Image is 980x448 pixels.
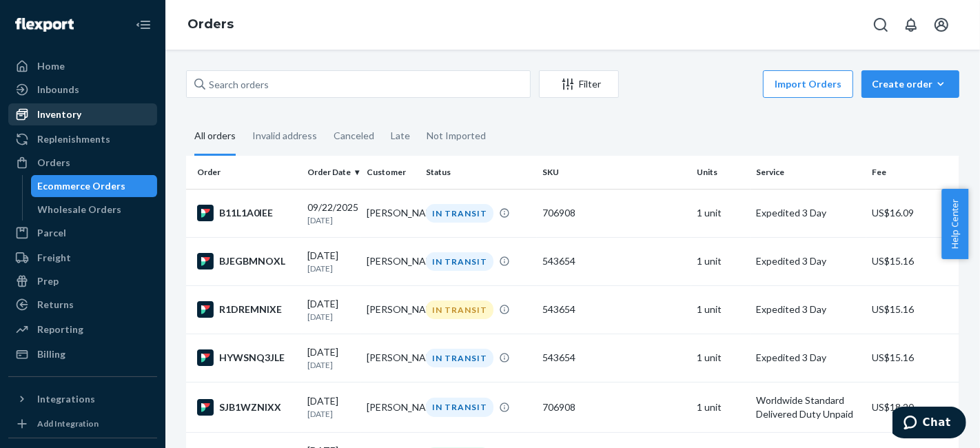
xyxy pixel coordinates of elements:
td: 1 unit [691,237,751,285]
td: 1 unit [691,285,751,334]
div: Home [37,59,65,73]
div: 706908 [542,206,686,220]
div: IN TRANSIT [426,252,493,271]
p: [DATE] [307,359,356,371]
iframe: Opens a widget where you can chat to one of our agents [892,407,966,441]
div: B11L1A0IEE [197,205,296,221]
div: Customer [367,166,415,178]
p: Expedited 3 Day [756,303,861,316]
div: Wholesale Orders [38,203,122,216]
a: Replenishments [8,128,157,150]
a: Ecommerce Orders [31,175,158,197]
div: Not Imported [427,118,486,154]
div: HYWSNQ3JLE [197,349,296,366]
div: Integrations [37,392,95,406]
td: US$15.16 [866,237,959,285]
p: [DATE] [307,214,356,226]
td: [PERSON_NAME] [361,237,420,285]
td: US$16.09 [866,189,959,237]
th: Order Date [302,156,361,189]
div: Ecommerce Orders [38,179,126,193]
img: Flexport logo [15,18,74,32]
p: Expedited 3 Day [756,206,861,220]
div: Reporting [37,323,83,336]
div: Billing [37,347,65,361]
th: Order [186,156,302,189]
div: [DATE] [307,394,356,420]
th: SKU [537,156,691,189]
a: Billing [8,343,157,365]
div: Freight [37,251,71,265]
td: [PERSON_NAME] [361,285,420,334]
p: Expedited 3 Day [756,351,861,365]
div: Late [391,118,410,154]
div: R1DREMNIXE [197,301,296,318]
button: Close Navigation [130,11,157,39]
div: All orders [194,118,236,156]
ol: breadcrumbs [176,5,245,45]
button: Help Center [941,189,968,259]
button: Filter [539,70,619,98]
td: US$15.16 [866,334,959,382]
a: Orders [187,17,234,32]
p: [DATE] [307,263,356,274]
button: Create order [861,70,959,98]
div: Parcel [37,226,66,240]
div: 543654 [542,254,686,268]
a: Inbounds [8,79,157,101]
td: 1 unit [691,383,751,433]
td: 1 unit [691,189,751,237]
div: Add Integration [37,418,99,429]
th: Fee [866,156,959,189]
div: Filter [540,77,618,91]
div: [DATE] [307,297,356,323]
div: 543654 [542,303,686,316]
a: Reporting [8,318,157,340]
div: Canceled [334,118,374,154]
td: [PERSON_NAME] [361,383,420,433]
div: IN TRANSIT [426,398,493,416]
button: Open account menu [928,11,955,39]
td: [PERSON_NAME] [361,334,420,382]
div: IN TRANSIT [426,204,493,223]
td: US$15.16 [866,285,959,334]
td: 1 unit [691,334,751,382]
div: Prep [37,274,59,288]
div: 706908 [542,400,686,414]
div: Inbounds [37,83,79,96]
th: Units [691,156,751,189]
div: 09/22/2025 [307,201,356,226]
th: Service [751,156,866,189]
div: Create order [872,77,949,91]
div: BJEGBMNOXL [197,253,296,269]
a: Add Integration [8,416,157,432]
div: [DATE] [307,249,356,274]
p: [DATE] [307,311,356,323]
div: SJB1WZNIXX [197,399,296,416]
td: [PERSON_NAME] [361,189,420,237]
p: Worldwide Standard Delivered Duty Unpaid [756,394,861,421]
div: 543654 [542,351,686,365]
div: IN TRANSIT [426,349,493,367]
div: Replenishments [37,132,110,146]
a: Orders [8,152,157,174]
a: Inventory [8,103,157,125]
a: Freight [8,247,157,269]
button: Import Orders [763,70,853,98]
td: US$18.20 [866,383,959,433]
th: Status [420,156,536,189]
button: Integrations [8,388,157,410]
a: Prep [8,270,157,292]
input: Search orders [186,70,531,98]
div: Orders [37,156,70,170]
a: Returns [8,294,157,316]
p: [DATE] [307,408,356,420]
a: Parcel [8,222,157,244]
div: [DATE] [307,345,356,371]
div: IN TRANSIT [426,301,493,319]
p: Expedited 3 Day [756,254,861,268]
button: Open Search Box [867,11,895,39]
div: Returns [37,298,74,312]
